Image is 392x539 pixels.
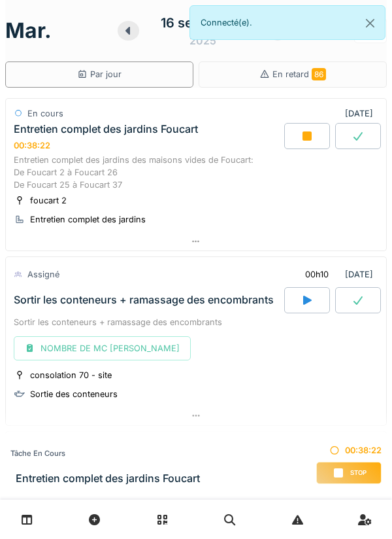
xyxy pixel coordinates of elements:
[27,268,59,281] div: Assigné
[350,468,367,478] span: Stop
[316,444,382,457] div: 00:38:22
[14,336,191,360] div: NOMBRE DE MC [PERSON_NAME]
[294,262,378,287] div: [DATE]
[14,316,378,328] div: Sortir les conteneurs + ramassage des encombrants
[14,154,378,192] div: Entretien complet des jardins des maisons vides de Foucart: De Foucart 2 à Foucart 26 De Foucart ...
[27,107,63,120] div: En cours
[5,18,52,43] h1: mar.
[189,33,216,48] div: 2025
[161,13,246,33] div: 16 septembre
[14,294,274,306] div: Sortir les conteneurs + ramassage des encombrants
[30,213,146,226] div: Entretien complet des jardins
[312,68,326,80] span: 86
[10,448,200,459] div: Tâche en cours
[77,68,122,80] div: Par jour
[30,194,67,207] div: foucart 2
[355,6,385,41] button: Close
[272,69,326,79] span: En retard
[14,123,198,135] div: Entretien complet des jardins Foucart
[345,107,378,120] div: [DATE]
[189,5,385,40] div: Connecté(e).
[30,369,112,381] div: consolation 70 - site
[14,141,50,150] div: 00:38:22
[30,388,118,400] div: Sortie des conteneurs
[305,268,329,281] div: 00h10
[16,472,200,485] h3: Entretien complet des jardins Foucart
